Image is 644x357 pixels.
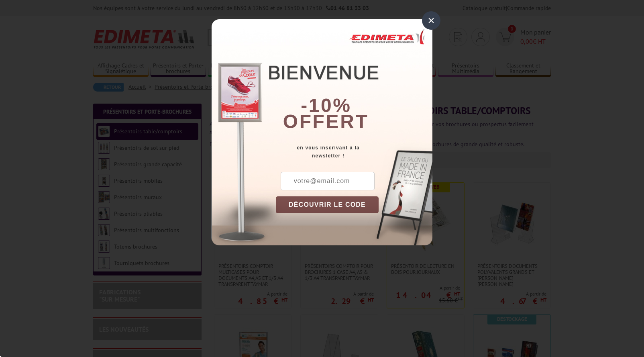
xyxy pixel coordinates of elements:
[276,196,379,213] button: DÉCOUVRIR LE CODE
[281,172,375,190] input: votre@email.com
[283,111,369,132] font: offert
[422,11,440,30] div: ×
[301,95,351,116] b: -10%
[276,144,432,160] div: en vous inscrivant à la newsletter !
